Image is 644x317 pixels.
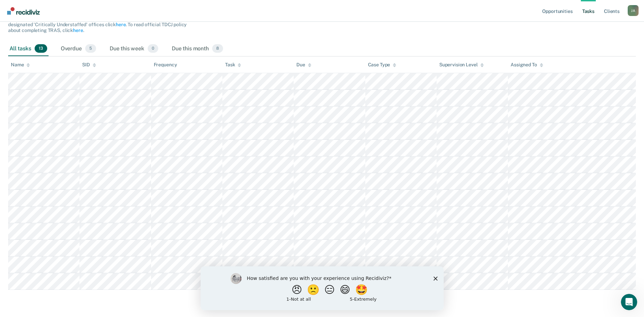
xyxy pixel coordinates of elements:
[628,5,639,16] div: J A
[296,62,311,68] div: Due
[368,62,397,68] div: Case Type
[225,62,241,68] div: Task
[148,44,158,53] span: 0
[85,44,96,53] span: 5
[82,62,96,68] div: SID
[154,62,177,68] div: Frequency
[439,62,484,68] div: Supervision Level
[621,294,637,310] iframe: Intercom live chat
[73,28,83,33] a: here
[8,41,49,56] div: All tasks13
[7,7,40,15] img: Recidiviz
[108,41,160,56] div: Due this week0
[59,41,97,56] div: Overdue5
[8,5,187,33] span: The clients listed below have upcoming requirements due this month that have not yet been complet...
[11,62,30,68] div: Name
[201,266,444,310] iframe: Survey by Kim from Recidiviz
[511,62,543,68] div: Assigned To
[212,44,223,53] span: 8
[35,44,47,53] span: 13
[628,5,639,16] button: Profile dropdown button
[170,41,224,56] div: Due this month8
[116,22,126,27] a: here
